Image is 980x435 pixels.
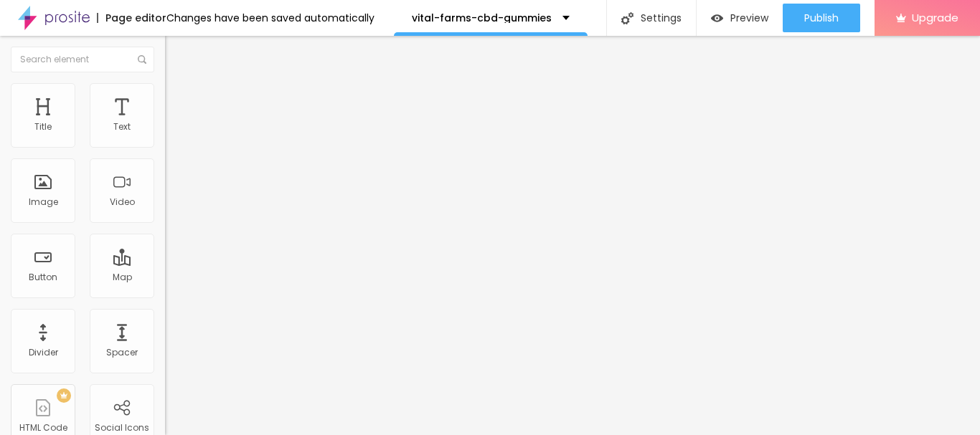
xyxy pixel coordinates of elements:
[19,423,67,433] div: HTML Code
[804,12,839,24] span: Publish
[621,12,633,24] img: Icone
[113,122,131,132] div: Text
[95,423,149,433] div: Social Icons
[138,55,146,64] img: Icone
[106,348,138,358] div: Spacer
[912,11,958,24] span: Upgrade
[697,4,783,32] button: Preview
[113,272,132,282] div: Map
[711,12,723,24] img: view-1.svg
[166,13,374,23] div: Changes have been saved automatically
[110,197,135,207] div: Video
[97,13,166,23] div: Page editor
[29,348,58,358] div: Divider
[34,122,52,132] div: Title
[412,13,552,23] p: vital-farms-cbd-gummies
[730,12,768,24] span: Preview
[783,4,860,32] button: Publish
[165,36,980,435] iframe: Editor
[29,197,58,207] div: Image
[29,272,57,282] div: Button
[11,47,154,72] input: Search element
